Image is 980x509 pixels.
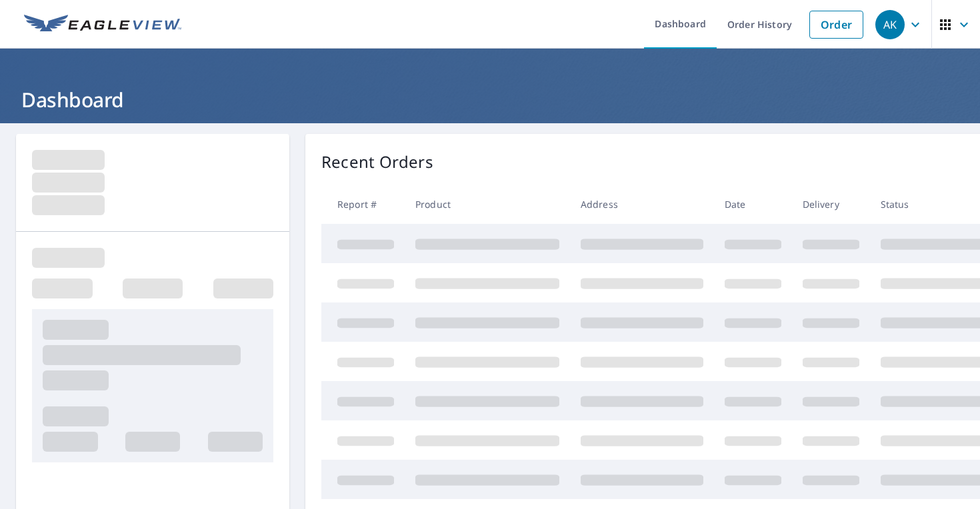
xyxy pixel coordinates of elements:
[570,185,714,224] th: Address
[875,10,905,39] div: AK
[16,86,964,113] h1: Dashboard
[809,11,863,39] a: Order
[321,185,405,224] th: Report #
[321,150,433,174] p: Recent Orders
[24,15,181,35] img: EV Logo
[792,185,870,224] th: Delivery
[714,185,792,224] th: Date
[405,185,570,224] th: Product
